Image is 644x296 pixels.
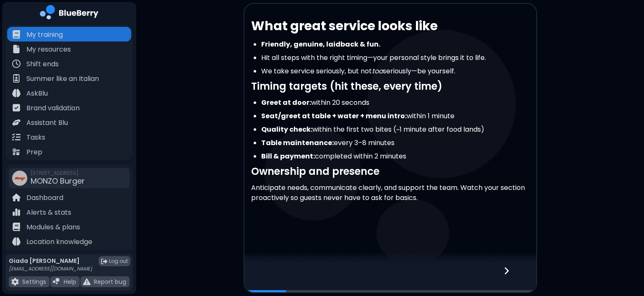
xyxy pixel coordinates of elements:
[94,278,126,286] p: Report bug
[12,133,21,141] img: file icon
[26,147,42,157] p: Prep
[26,44,71,55] p: My resources
[372,66,383,76] em: too
[26,59,59,69] p: Shift ends
[22,278,46,286] p: Settings
[261,151,315,161] strong: Bill & payment:
[261,53,530,63] li: Hit all steps with the right timing—your personal style brings it to life.
[12,45,21,53] img: file icon
[31,170,85,177] span: [STREET_ADDRESS]
[251,80,530,93] h3: Timing targets (hit these, every time)
[261,125,530,135] li: within the first two bites (~1 minute after food lands)
[12,193,21,202] img: file icon
[251,183,530,203] p: Anticipate needs, communicate clearly, and support the team. Watch your section proactively so gu...
[12,104,21,112] img: file icon
[83,278,91,286] img: file icon
[40,5,99,22] img: company logo
[26,74,99,84] p: Summer like an Italian
[251,165,530,178] h3: Ownership and presence
[11,278,19,286] img: file icon
[12,118,21,127] img: file icon
[261,125,312,134] strong: Quality check:
[12,30,21,39] img: file icon
[251,18,530,34] h2: What great service looks like
[26,208,71,218] p: Alerts & stats
[64,278,76,286] p: Help
[26,88,48,99] p: AskBlu
[261,151,530,161] li: completed within 2 minutes
[12,208,21,216] img: file icon
[12,74,21,83] img: file icon
[26,30,63,40] p: My training
[26,132,45,143] p: Tasks
[53,278,60,286] img: file icon
[101,258,107,265] img: logout
[12,223,21,231] img: file icon
[12,148,21,156] img: file icon
[9,265,92,272] p: [EMAIL_ADDRESS][DOMAIN_NAME]
[261,98,311,107] strong: Greet at door:
[261,138,334,148] strong: Table maintenance:
[26,193,63,203] p: Dashboard
[12,89,21,97] img: file icon
[26,103,80,113] p: Brand validation
[109,258,128,265] span: Log out
[261,138,530,148] li: every 3–8 minutes
[26,118,68,128] p: Assistant Blu
[26,222,80,232] p: Modules & plans
[26,237,92,247] p: Location knowledge
[261,39,380,49] strong: Friendly, genuine, laidback & fun.
[31,176,85,186] span: MONZO Burger
[12,60,21,68] img: file icon
[261,111,530,121] li: within 1 minute
[12,237,21,246] img: file icon
[12,171,27,186] img: company thumbnail
[261,111,407,121] strong: Seat/greet at table + water + menu intro:
[9,257,92,265] p: Giada [PERSON_NAME]
[261,66,530,76] li: We take service seriously, but not seriously—be yourself.
[261,98,530,108] li: within 20 seconds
